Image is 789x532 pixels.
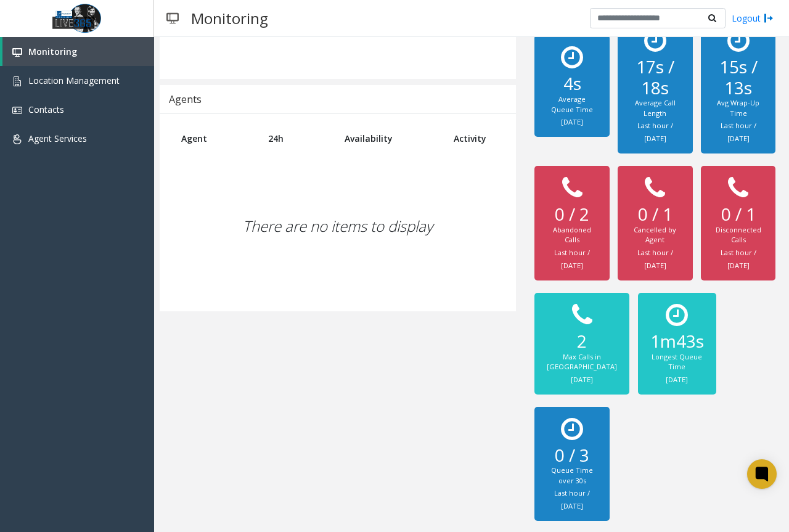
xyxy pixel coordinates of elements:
[28,46,77,57] span: Monitoring
[335,123,444,153] th: Availability
[561,117,583,126] small: [DATE]
[637,248,673,270] small: Last hour / [DATE]
[547,465,597,486] div: Queue Time over 30s
[721,248,756,270] small: Last hour / [DATE]
[166,3,179,33] img: pageIcon
[547,331,617,352] h2: 2
[547,445,597,466] h2: 0 / 3
[12,47,22,57] img: 'icon'
[571,375,593,384] small: [DATE]
[169,91,202,107] div: Agents
[444,123,504,153] th: Activity
[666,375,688,384] small: [DATE]
[12,105,22,115] img: 'icon'
[28,104,64,115] span: Contacts
[721,121,756,143] small: Last hour / [DATE]
[547,94,597,115] div: Average Queue Time
[547,73,597,94] h2: 4s
[637,121,673,143] small: Last hour / [DATE]
[28,133,87,144] span: Agent Services
[630,98,680,118] div: Average Call Length
[650,352,704,372] div: Longest Queue Time
[172,123,259,153] th: Agent
[630,225,680,245] div: Cancelled by Agent
[2,37,154,66] a: Monitoring
[554,488,590,510] small: Last hour / [DATE]
[650,331,704,352] h2: 1m43s
[547,225,597,245] div: Abandoned Calls
[713,57,763,98] h2: 15s / 13s
[732,12,774,25] a: Logout
[185,3,274,33] h3: Monitoring
[28,75,120,86] span: Location Management
[259,123,335,153] th: 24h
[172,153,504,299] div: There are no items to display
[764,12,774,25] img: logout
[547,352,617,372] div: Max Calls in [GEOGRAPHIC_DATA]
[12,76,22,86] img: 'icon'
[12,134,22,144] img: 'icon'
[713,204,763,225] h2: 0 / 1
[713,225,763,245] div: Disconnected Calls
[547,204,597,225] h2: 0 / 2
[630,204,680,225] h2: 0 / 1
[554,248,590,270] small: Last hour / [DATE]
[713,98,763,118] div: Avg Wrap-Up Time
[630,57,680,98] h2: 17s / 18s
